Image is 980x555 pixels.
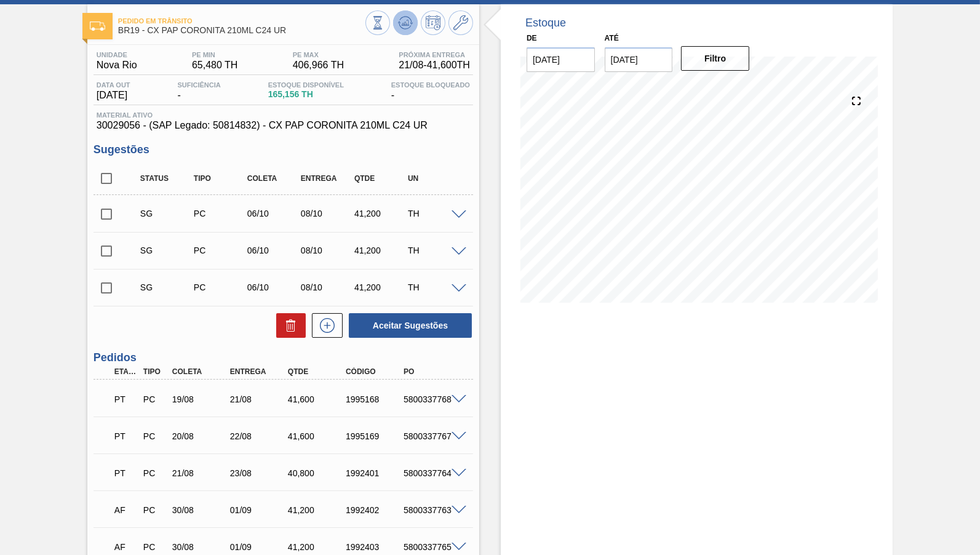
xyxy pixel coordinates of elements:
div: Coleta [244,174,303,183]
div: PO [400,367,464,376]
p: PT [114,468,137,478]
div: 41,200 [285,542,349,552]
span: 30029056 - (SAP Legado: 50814832) - CX PAP CORONITA 210ML C24 UR [97,120,470,131]
div: 1995169 [343,431,407,441]
div: 41,200 [351,246,410,255]
div: 06/10/2025 [244,209,303,218]
div: Estoque [525,17,566,30]
span: Data out [97,81,130,89]
div: TH [405,246,463,255]
div: Pedido em Trânsito [111,460,140,487]
div: 19/08/2025 [169,394,233,404]
input: dd/mm/yyyy [605,47,673,72]
div: Aceitar Sugestões [343,312,473,339]
div: Código [343,367,407,376]
div: 08/10/2025 [298,246,356,255]
div: Pedido de Compra [191,209,249,218]
div: 30/08/2025 [169,505,233,515]
button: Programar Estoque [421,10,445,35]
input: dd/mm/yyyy [527,47,595,72]
span: 21/08 - 41,600 TH [399,60,470,71]
p: AF [114,542,137,552]
span: 165,156 TH [268,90,344,99]
div: Qtde [351,174,410,183]
button: Visão Geral dos Estoques [365,10,390,35]
div: 08/10/2025 [298,282,356,292]
div: 1992403 [343,542,407,552]
div: Pedido de Compra [191,246,249,255]
span: Unidade [97,51,137,58]
div: Sugestão Criada [137,282,196,292]
p: AF [114,505,137,515]
span: [DATE] [97,90,130,101]
div: Nova sugestão [306,313,343,338]
span: 406,966 TH [293,60,344,71]
div: 01/09/2025 [227,505,291,515]
div: 23/08/2025 [227,468,291,478]
span: BR19 - CX PAP CORONITA 210ML C24 UR [118,26,365,35]
span: PE MIN [192,51,237,58]
div: 20/08/2025 [169,431,233,441]
div: 1992402 [343,505,407,515]
div: 41,600 [285,394,349,404]
button: Filtro [681,46,749,71]
div: Pedido de Compra [140,505,169,515]
button: Atualizar Gráfico [393,10,418,35]
div: Status [137,174,196,183]
div: Sugestão Criada [137,246,196,255]
div: 5800337767 [400,431,464,441]
span: PE MAX [293,51,344,58]
span: Estoque Bloqueado [391,81,470,89]
p: PT [114,394,137,404]
div: TH [405,282,463,292]
p: PT [114,431,137,441]
div: UN [405,174,463,183]
div: Entrega [227,367,291,376]
div: Pedido de Compra [140,394,169,404]
button: Aceitar Sugestões [349,313,472,338]
div: 41,200 [351,209,410,218]
div: 22/08/2025 [227,431,291,441]
div: Pedido de Compra [191,282,249,292]
span: Suficiência [178,81,221,89]
div: Qtde [285,367,349,376]
div: 5800337768 [400,394,464,404]
div: 01/09/2025 [227,542,291,552]
div: Excluir Sugestões [270,313,306,338]
div: 1995168 [343,394,407,404]
div: - [175,81,224,101]
div: 06/10/2025 [244,246,303,255]
h3: Sugestões [94,143,473,156]
div: 06/10/2025 [244,282,303,292]
div: Pedido de Compra [140,542,169,552]
div: Etapa [111,367,140,376]
button: Ir ao Master Data / Geral [448,10,473,35]
img: Ícone [90,22,105,31]
div: Aguardando Faturamento [111,497,140,524]
span: Nova Rio [97,60,137,71]
div: Pedido em Trânsito [111,386,140,413]
div: Coleta [169,367,233,376]
span: Estoque Disponível [268,81,344,89]
div: Tipo [191,174,249,183]
label: Até [605,34,619,42]
div: 5800337764 [400,468,464,478]
div: 5800337765 [400,542,464,552]
div: 5800337763 [400,505,464,515]
div: - [388,81,473,101]
div: 41,200 [285,505,349,515]
div: 08/10/2025 [298,209,356,218]
span: Próxima Entrega [399,51,470,58]
div: 30/08/2025 [169,542,233,552]
div: 1992401 [343,468,407,478]
div: 21/08/2025 [227,394,291,404]
div: TH [405,209,463,218]
label: De [527,34,537,42]
div: 21/08/2025 [169,468,233,478]
div: 41,200 [351,282,410,292]
div: Entrega [298,174,356,183]
span: 65,480 TH [192,60,237,71]
span: Material ativo [97,111,470,119]
div: Pedido em Trânsito [111,423,140,450]
div: Pedido de Compra [140,431,169,441]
